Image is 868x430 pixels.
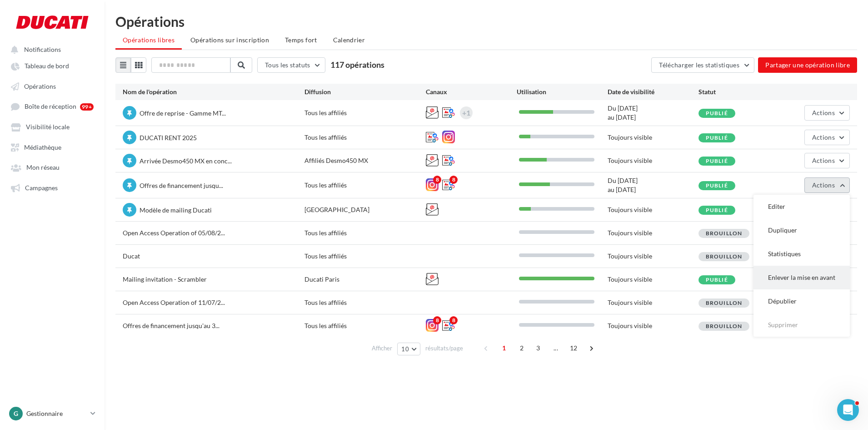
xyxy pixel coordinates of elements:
[706,276,728,283] span: Publié
[123,252,140,260] span: Ducat
[257,57,325,73] button: Tous les statuts
[514,341,529,355] span: 2
[140,157,232,165] span: Arrivée Desmo450 MX en conc...
[304,133,426,142] div: Tous les affiliés
[706,110,728,116] span: Publié
[304,156,426,165] div: Affiliés Desmo450 MX
[425,344,463,353] span: résultats/page
[706,230,743,237] span: Brouillon
[26,123,70,131] span: Visibilité locale
[608,205,698,214] div: Toujours visible
[517,87,608,96] div: Utilisation
[497,341,511,355] span: 1
[651,57,754,73] button: Télécharger les statistiques
[140,206,212,214] span: Modèle de mailing Ducati
[140,134,197,142] span: DUCATI RENT 2025
[706,207,728,213] span: Publié
[753,289,850,313] button: Dépublier
[140,109,226,117] span: Offre de reprise - Gamme MT...
[449,176,458,184] div: 8
[304,205,426,214] div: [GEOGRAPHIC_DATA]
[608,156,698,165] div: Toujours visible
[123,229,225,237] span: Open Access Operation of 05/08/2...
[531,341,545,355] span: 3
[804,105,850,121] button: Actions
[5,159,99,175] a: Mon réseau
[24,143,61,151] span: Médiathèque
[5,139,99,155] a: Médiathèque
[608,87,698,96] div: Date de visibilité
[758,57,857,73] button: Partager une opération libre
[433,176,441,184] div: 8
[140,182,223,189] span: Offres de financement jusqu...
[566,341,581,355] span: 12
[25,62,69,70] span: Tableau de bord
[401,345,409,353] span: 10
[462,106,470,119] div: +1
[80,103,94,111] div: 99+
[804,130,850,145] button: Actions
[397,343,420,355] button: 10
[426,87,517,96] div: Canaux
[659,61,739,69] span: Télécharger les statistiques
[7,405,97,422] a: G Gestionnaire
[608,275,698,284] div: Toujours visible
[285,36,317,44] span: Temps fort
[304,87,426,96] div: Diffusion
[25,103,76,111] span: Boîte de réception
[753,242,850,266] button: Statistiques
[25,184,58,192] span: Campagnes
[608,104,698,122] div: Du [DATE] au [DATE]
[14,409,18,418] span: G
[304,321,426,330] div: Tous les affiliés
[5,57,99,74] a: Tableau de bord
[608,298,698,307] div: Toujours visible
[753,266,850,289] button: Enlever la mise en avant
[698,87,789,96] div: Statut
[304,298,426,307] div: Tous les affiliés
[24,82,56,90] span: Opérations
[304,108,426,117] div: Tous les affiliés
[608,176,698,194] div: Du [DATE] au [DATE]
[608,321,698,330] div: Toujours visible
[706,323,743,329] span: Brouillon
[123,87,304,96] div: Nom de l'opération
[812,133,835,141] span: Actions
[26,164,60,172] span: Mon réseau
[608,228,698,238] div: Toujours visible
[330,60,384,70] span: 117 opérations
[304,252,426,261] div: Tous les affiliés
[608,252,698,261] div: Toujours visible
[812,109,835,116] span: Actions
[5,98,99,115] a: Boîte de réception 99+
[706,299,743,306] span: Brouillon
[24,46,61,53] span: Notifications
[123,298,225,306] span: Open Access Operation of 11/07/2...
[753,218,850,242] button: Dupliquer
[372,344,392,353] span: Afficher
[190,36,269,44] span: Opérations sur inscription
[433,316,441,324] div: 8
[706,134,728,141] span: Publié
[26,409,87,418] p: Gestionnaire
[608,133,698,142] div: Toujours visible
[812,157,835,164] span: Actions
[837,399,859,421] iframe: Intercom live chat
[115,15,857,28] div: Opérations
[304,275,426,284] div: Ducati Paris
[812,181,835,189] span: Actions
[333,36,365,44] span: Calendrier
[5,118,99,135] a: Visibilité locale
[804,153,850,168] button: Actions
[304,228,426,238] div: Tous les affiliés
[706,253,743,260] span: Brouillon
[706,157,728,164] span: Publié
[804,177,850,193] button: Actions
[549,341,563,355] span: ...
[123,322,219,329] span: Offres de financement jusqu'au 3...
[5,78,99,94] a: Opérations
[5,179,99,196] a: Campagnes
[449,316,458,324] div: 8
[304,181,426,190] div: Tous les affiliés
[265,61,310,69] span: Tous les statuts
